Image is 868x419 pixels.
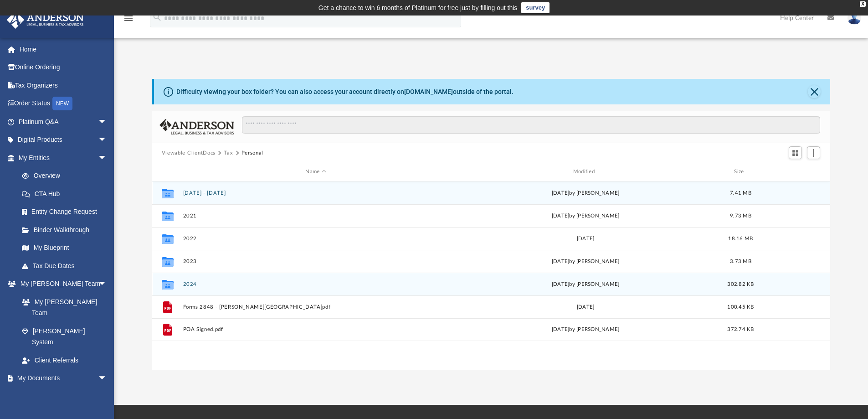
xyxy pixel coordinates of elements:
[730,259,751,264] span: 3.73 MB
[730,213,751,218] span: 9.73 MB
[6,76,121,94] a: Tax Organizers
[722,168,759,176] div: Size
[183,304,448,310] button: Forms 2848 - [PERSON_NAME][GEOGRAPHIC_DATA]pdf
[182,168,448,176] div: Name
[6,40,121,58] a: Home
[162,149,216,157] button: Viewable-ClientDocs
[13,257,121,275] a: Tax Due Dates
[98,275,116,294] span: arrow_drop_down
[13,322,116,351] a: [PERSON_NAME] System
[13,203,121,221] a: Entity Change Request
[521,2,550,13] a: survey
[789,146,802,159] button: Switch to Grid View
[152,12,162,22] i: search
[6,113,121,131] a: Platinum Q&Aarrow_drop_down
[404,88,453,95] a: [DOMAIN_NAME]
[6,94,121,113] a: Order StatusNEW
[6,369,116,388] a: My Documentsarrow_drop_down
[727,327,754,332] span: 372.74 KB
[727,304,754,309] span: 100.45 KB
[156,168,179,176] div: id
[183,236,448,242] button: 2022
[452,303,718,311] div: [DATE]
[13,185,121,203] a: CTA Hub
[807,146,821,159] button: Add
[13,293,112,322] a: My [PERSON_NAME] Team
[98,369,116,388] span: arrow_drop_down
[452,257,718,265] div: [DATE] by [PERSON_NAME]
[452,189,718,197] div: [DATE] by [PERSON_NAME]
[224,149,233,157] button: Tax
[13,351,116,369] a: Client Referrals
[318,2,518,13] div: Get a chance to win 6 months of Platinum for free just by filling out this
[6,275,116,293] a: My [PERSON_NAME] Teamarrow_drop_down
[123,13,134,24] i: menu
[13,239,116,257] a: My Blueprint
[13,387,112,405] a: Box
[98,131,116,150] span: arrow_drop_down
[452,326,718,334] div: [DATE] by [PERSON_NAME]
[183,213,448,219] button: 2021
[183,326,448,332] button: POA Signed.pdf
[452,234,718,243] div: [DATE]
[183,259,448,264] button: 2023
[6,131,121,149] a: Digital Productsarrow_drop_down
[183,190,448,196] button: [DATE] - [DATE]
[13,221,121,239] a: Binder Walkthrough
[847,11,861,25] img: User Pic
[808,85,821,98] button: Close
[152,181,831,370] div: grid
[763,168,827,176] div: id
[13,167,121,185] a: Overview
[452,168,719,176] div: Modified
[98,149,116,167] span: arrow_drop_down
[730,190,751,195] span: 7.41 MB
[6,149,121,167] a: My Entitiesarrow_drop_down
[6,58,121,77] a: Online Ordering
[242,116,820,134] input: Search files and folders
[183,281,448,287] button: 2024
[176,87,514,97] div: Difficulty viewing your box folder? You can also access your account directly on outside of the p...
[728,236,753,241] span: 18.16 MB
[452,212,718,220] div: [DATE] by [PERSON_NAME]
[123,17,134,24] a: menu
[4,11,87,29] img: Anderson Advisors Platinum Portal
[860,1,866,7] div: close
[241,149,263,157] button: Personal
[452,280,718,288] div: [DATE] by [PERSON_NAME]
[52,97,72,110] div: NEW
[98,113,116,131] span: arrow_drop_down
[727,281,754,286] span: 302.82 KB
